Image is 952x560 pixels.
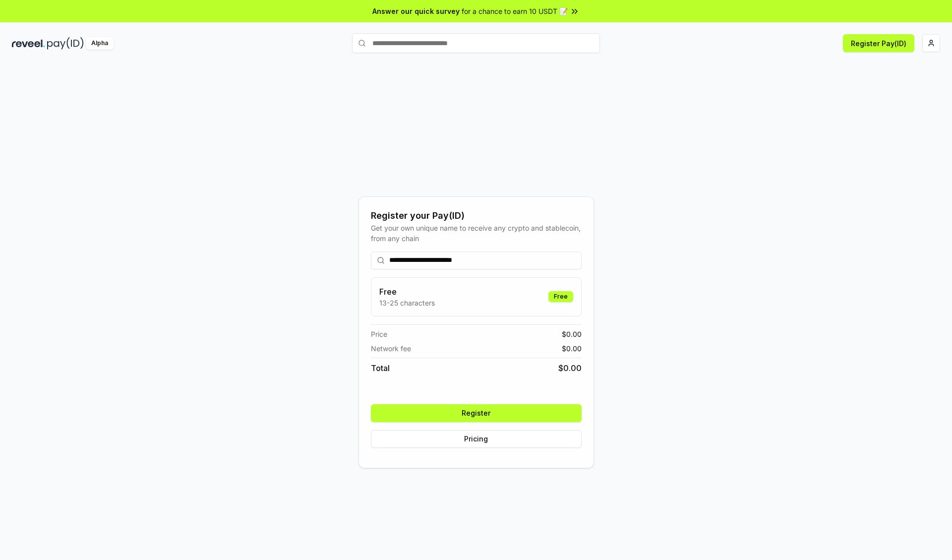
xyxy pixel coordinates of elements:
[562,329,582,339] span: $ 0.00
[548,291,573,302] div: Free
[462,6,568,16] span: for a chance to earn 10 USDT 📝
[371,430,582,448] button: Pricing
[372,6,460,16] span: Answer our quick survey
[558,362,582,374] span: $ 0.00
[379,286,435,298] h3: Free
[371,209,582,223] div: Register your Pay(ID)
[371,362,390,374] span: Total
[562,343,582,354] span: $ 0.00
[379,298,435,308] p: 13-25 characters
[371,329,387,339] span: Price
[86,37,114,50] div: Alpha
[47,37,84,50] img: pay_id
[371,343,411,354] span: Network fee
[12,37,45,50] img: reveel_dark
[843,34,914,52] button: Register Pay(ID)
[371,223,582,244] div: Get your own unique name to receive any crypto and stablecoin, from any chain
[371,404,582,422] button: Register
